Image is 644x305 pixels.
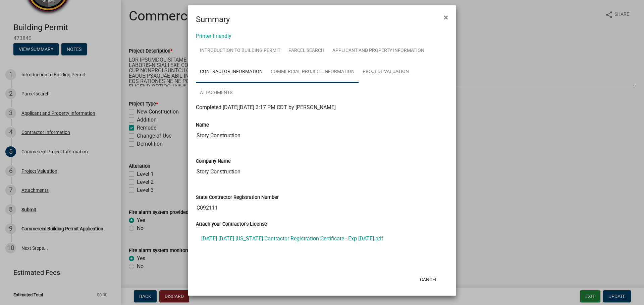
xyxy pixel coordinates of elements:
[196,104,336,110] span: Completed [DATE][DATE] 3:17 PM CDT by [PERSON_NAME]
[267,61,359,83] a: Commercial Project Information
[438,8,453,27] button: Close
[196,123,209,128] label: Name
[415,274,443,286] button: Cancel
[196,13,230,25] h4: Summary
[444,13,448,22] span: ×
[196,82,236,104] a: Attachments
[359,61,413,83] a: Project Valuation
[196,195,279,200] label: State Contractor Registration Number
[196,222,267,227] label: Attach your Contractor's License
[196,40,284,62] a: Introduction to Building Permit
[196,33,231,39] a: Printer Friendly
[328,40,428,62] a: Applicant and Property Information
[284,40,328,62] a: Parcel search
[196,61,267,83] a: Contractor Information
[196,231,448,247] a: [DATE]-[DATE] [US_STATE] Contractor Registration Certificate - Exp [DATE].pdf
[196,159,231,164] label: Company Name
